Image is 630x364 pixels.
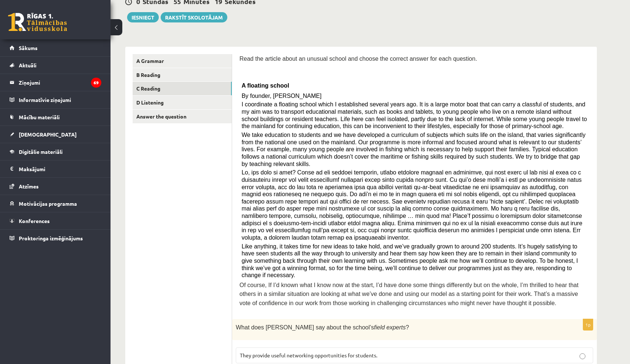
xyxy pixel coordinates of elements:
span: Aktuāli [19,62,36,68]
legend: Informatīvie ziņojumi [19,91,101,108]
span: Konferences [19,218,50,224]
p: 1p [583,319,593,331]
span: By founder, [PERSON_NAME] [242,93,322,99]
span: Read the article about an unusual school and choose the correct answer for each question. [239,56,477,62]
span: field experts [374,324,406,331]
a: C Reading [133,82,232,95]
span: Mācību materiāli [19,114,60,120]
span: Like anything, it takes time for new ideas to take hold, and we’ve gradually grown to around 200 ... [242,243,578,279]
span: Lo, ips dolo si amet? Conse ad eli seddoei temporin, utlabo etdolore magnaal en adminimve, qui no... [242,169,582,241]
a: Mācību materiāli [10,109,101,126]
span: Atzīmes [19,183,39,190]
a: Atzīmes [10,178,101,195]
span: [DEMOGRAPHIC_DATA] [19,131,77,138]
a: Ziņojumi69 [10,74,101,91]
span: A floating school [242,82,289,89]
span: They provide useful networking opportunities for students. [240,352,377,358]
span: Sākums [19,45,38,51]
a: Aktuāli [10,57,101,74]
a: Answer the question [133,110,232,123]
span: We take education to students and we have developed a curriculum of subjects which suits life on ... [242,132,586,167]
a: D Listening [133,96,232,109]
a: Motivācijas programma [10,195,101,212]
a: Informatīvie ziņojumi [10,91,101,108]
a: Digitālie materiāli [10,143,101,160]
a: B Reading [133,68,232,82]
a: A Grammar [133,54,232,68]
a: [DEMOGRAPHIC_DATA] [10,126,101,143]
legend: Ziņojumi [19,74,101,91]
span: Motivācijas programma [19,200,77,207]
span: I coordinate a floating school which I established several years ago. It is a large motor boat th... [242,101,587,129]
a: Rakstīt skolotājam [161,12,227,22]
a: Maksājumi [10,160,101,177]
i: 69 [91,78,101,88]
span: What does [PERSON_NAME] say about the school’s ? [236,324,409,331]
input: They provide useful networking opportunities for students. [580,353,585,359]
legend: Maksājumi [19,160,101,177]
span: Proktoringa izmēģinājums [19,235,83,241]
span: Of course, If I’d known what I know now at the start, I’d have done some things differently but o... [239,282,578,306]
a: Konferences [10,212,101,229]
a: Rīgas 1. Tālmācības vidusskola [8,13,67,31]
a: Proktoringa izmēģinājums [10,230,101,247]
a: Sākums [10,39,101,56]
span: Digitālie materiāli [19,148,63,155]
button: Iesniegt [127,12,159,22]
